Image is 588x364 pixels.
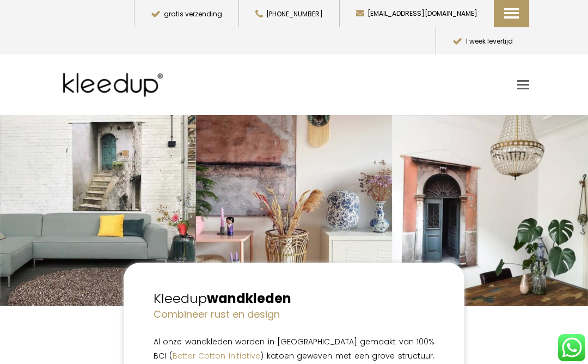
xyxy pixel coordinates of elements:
[154,307,434,321] h4: Combineer rust en design
[207,289,291,307] strong: wandkleden
[154,289,434,308] h2: Kleedup
[173,350,260,361] a: Better Cotton Initiative
[517,77,529,93] a: Toggle mobile menu
[436,27,529,54] button: 1 week levertijd
[59,63,171,107] img: Kleedup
